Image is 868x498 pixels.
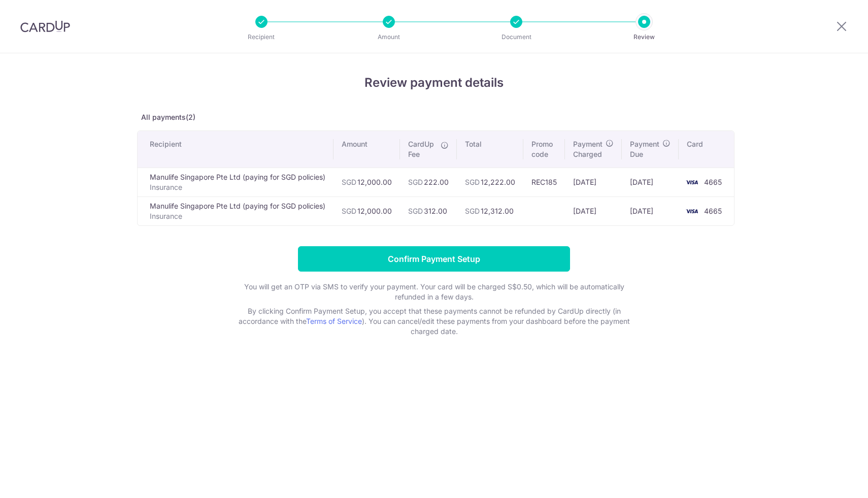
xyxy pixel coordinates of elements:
[231,306,637,337] p: By clicking Confirm Payment Setup, you accept that these payments cannot be refunded by CardUp di...
[400,196,457,225] td: 312.00
[306,317,362,325] a: Terms of Service
[682,205,702,217] img: <span class="translation_missing" title="translation missing: en.account_steps.new_confirm_form.b...
[565,168,622,196] td: [DATE]
[704,207,722,215] span: 4665
[333,131,400,168] th: Amount
[457,168,523,196] td: 12,222.00
[231,282,637,302] p: You will get an OTP via SMS to verify your payment. Your card will be charged S$0.50, which will ...
[137,112,731,122] p: All payments(2)
[138,168,333,196] td: Manulife Singapore Pte Ltd (paying for SGD policies)
[679,131,734,168] th: Card
[523,131,565,168] th: Promo code
[408,207,423,215] span: SGD
[224,32,299,42] p: Recipient
[622,196,679,225] td: [DATE]
[150,211,325,221] p: Insurance
[333,168,400,196] td: 12,000.00
[682,176,702,188] img: <span class="translation_missing" title="translation missing: en.account_steps.new_confirm_form.b...
[622,168,679,196] td: [DATE]
[565,196,622,225] td: [DATE]
[704,178,722,186] span: 4665
[457,131,523,168] th: Total
[573,139,603,159] span: Payment Charged
[333,196,400,225] td: 12,000.00
[465,207,480,215] span: SGD
[400,168,457,196] td: 222.00
[20,20,70,32] img: CardUp
[607,32,682,42] p: Review
[342,207,356,215] span: SGD
[408,139,436,159] span: CardUp Fee
[137,74,731,92] h4: Review payment details
[479,32,554,42] p: Document
[408,178,423,186] span: SGD
[150,182,325,192] p: Insurance
[465,178,480,186] span: SGD
[342,178,356,186] span: SGD
[138,196,333,225] td: Manulife Singapore Pte Ltd (paying for SGD policies)
[298,246,570,272] input: Confirm Payment Setup
[630,139,659,159] span: Payment Due
[351,32,426,42] p: Amount
[138,131,333,168] th: Recipient
[523,168,565,196] td: REC185
[457,196,523,225] td: 12,312.00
